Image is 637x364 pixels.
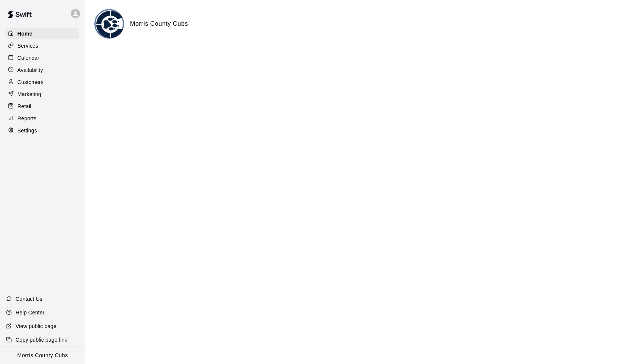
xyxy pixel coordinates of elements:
a: Retail [6,101,79,112]
a: Marketing [6,89,79,100]
p: Services [17,42,38,50]
a: Calendar [6,52,79,64]
p: Marketing [17,90,41,98]
a: Services [6,40,79,51]
p: Availability [17,66,43,74]
p: Settings [17,127,37,134]
h6: Morris County Cubs [130,19,188,29]
p: Morris County Cubs [17,352,68,359]
a: Availability [6,64,79,76]
p: Home [17,30,33,37]
p: Contact Us [16,295,42,303]
p: Retail [17,103,31,110]
a: Reports [6,113,79,124]
p: Customers [17,78,44,86]
p: Help Center [16,309,44,316]
a: Settings [6,125,79,136]
a: Home [6,28,79,39]
p: Reports [17,115,36,122]
img: Morris County Cubs logo [96,10,124,39]
a: Customers [6,76,79,88]
p: Copy public page link [16,336,67,344]
p: View public page [16,322,56,330]
p: Calendar [17,54,39,62]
